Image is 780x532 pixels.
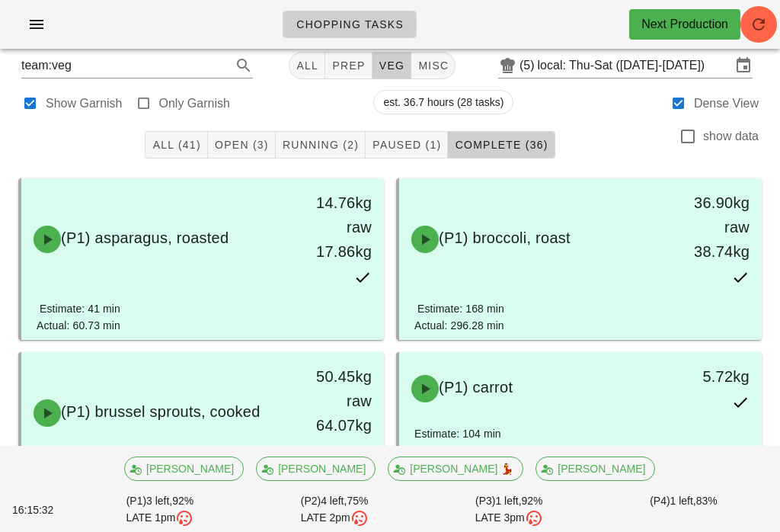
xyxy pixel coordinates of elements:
[454,139,548,151] span: Complete (36)
[289,52,325,79] button: All
[439,229,571,246] span: (P1) broccoli, roast
[414,317,504,334] div: Actual: 296.28 min
[276,131,366,159] button: Running (2)
[414,300,504,317] div: Estimate: 168 min
[37,317,120,334] div: Actual: 60.73 min
[546,457,646,480] span: [PERSON_NAME]
[46,96,123,111] label: Show Garnish
[152,139,200,151] span: All (41)
[325,52,372,79] button: prep
[372,52,412,79] button: veg
[75,509,244,527] div: LATE 1pm
[214,139,269,151] span: Open (3)
[372,139,441,151] span: Paused (1)
[9,499,72,521] div: 16:15:32
[331,59,365,72] span: prep
[641,15,728,34] div: Next Production
[414,425,501,442] div: Estimate: 104 min
[145,131,207,159] button: All (41)
[159,96,230,111] label: Only Garnish
[134,457,234,480] span: [PERSON_NAME]
[321,495,347,507] span: 4 left,
[301,191,372,264] div: 14.76kg raw 17.86kg
[366,131,448,159] button: Paused (1)
[414,442,501,459] div: Actual: 50.67 min
[379,59,405,72] span: veg
[266,457,366,480] span: [PERSON_NAME]
[72,490,247,530] div: (P1) 92%
[248,490,422,530] div: (P2) 75%
[398,457,514,480] span: [PERSON_NAME] 💃
[679,364,750,389] div: 5.72kg
[425,509,593,527] div: LATE 3pm
[283,11,417,38] a: Chopping Tasks
[495,495,521,507] span: 1 left,
[670,495,696,507] span: 1 left,
[301,364,372,437] div: 50.45kg raw 64.07kg
[61,229,229,246] span: (P1) asparagus, roasted
[596,490,771,530] div: (P4) 83%
[703,129,759,144] label: show data
[208,131,276,159] button: Open (3)
[383,91,503,114] span: est. 36.7 hours (28 tasks)
[296,18,404,30] span: Chopping Tasks
[422,490,596,530] div: (P3) 92%
[694,96,759,111] label: Dense View
[411,52,456,79] button: misc
[296,59,318,72] span: All
[679,191,750,264] div: 36.90kg raw 38.74kg
[519,58,538,73] div: (5)
[37,300,120,317] div: Estimate: 41 min
[417,59,449,72] span: misc
[448,131,555,159] button: Complete (36)
[439,379,513,396] span: (P1) carrot
[282,139,359,151] span: Running (2)
[61,403,261,420] span: (P1) brussel sprouts, cooked
[251,509,419,527] div: LATE 2pm
[146,495,172,507] span: 3 left,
